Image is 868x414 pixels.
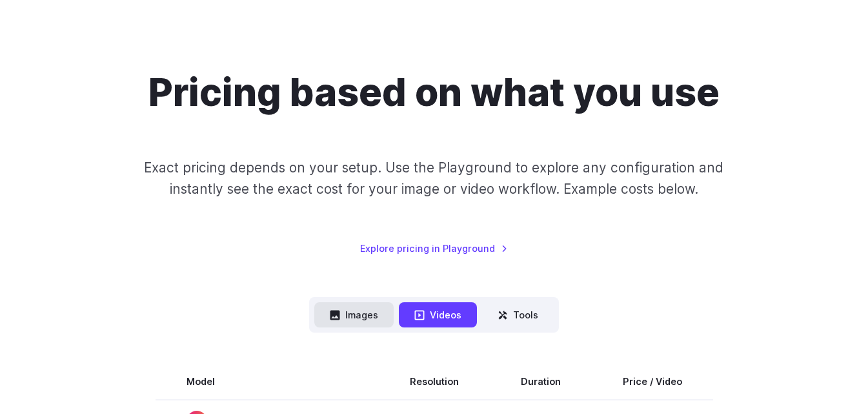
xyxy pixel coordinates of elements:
[592,364,713,400] th: Price / Video
[490,364,592,400] th: Duration
[141,157,727,200] p: Exact pricing depends on your setup. Use the Playground to explore any configuration and instantl...
[156,364,379,400] th: Model
[482,302,554,327] button: Tools
[360,241,508,256] a: Explore pricing in Playground
[148,70,720,116] h1: Pricing based on what you use
[399,302,477,327] button: Videos
[379,364,490,400] th: Resolution
[314,302,394,327] button: Images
